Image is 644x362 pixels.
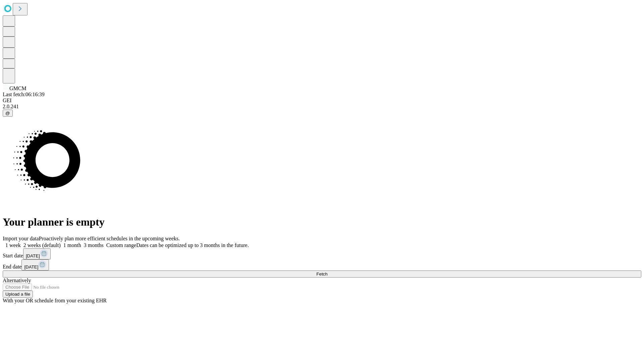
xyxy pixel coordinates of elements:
[26,253,40,258] span: [DATE]
[106,242,136,248] span: Custom range
[9,85,26,91] span: GMCM
[3,298,107,303] span: With your OR schedule from your existing EHR
[63,242,81,248] span: 1 month
[21,259,49,270] button: [DATE]
[39,236,180,241] span: Proactively plan more efficient schedules in the upcoming weeks.
[3,104,641,110] div: 2.0.241
[3,236,39,241] span: Import your data
[3,248,641,259] div: Start date
[3,92,45,97] span: Last fetch: 06:16:39
[5,111,10,116] span: @
[316,271,327,277] span: Fetch
[24,264,38,269] span: [DATE]
[3,278,31,283] span: Alternatively
[23,248,51,259] button: [DATE]
[84,242,104,248] span: 3 months
[3,98,641,104] div: GEI
[5,242,21,248] span: 1 week
[3,270,641,278] button: Fetch
[136,242,249,248] span: Dates can be optimized up to 3 months in the future.
[3,259,641,270] div: End date
[3,110,13,117] button: @
[3,291,33,298] button: Upload a file
[23,242,61,248] span: 2 weeks (default)
[3,216,641,228] h1: Your planner is empty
